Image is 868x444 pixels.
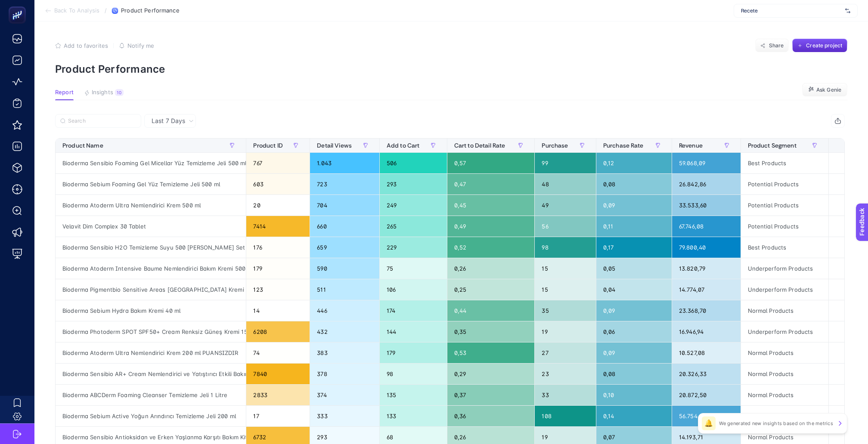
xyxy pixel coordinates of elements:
div: 79.800,40 [672,237,741,258]
div: 333 [310,406,379,426]
div: 23.368,70 [672,300,741,321]
span: Cart to Detail Rate [454,142,505,149]
div: 🔔 [702,416,716,430]
span: Purchase Rate [603,142,644,149]
span: Share [769,42,784,49]
div: 659 [310,237,379,258]
div: 0,37 [447,385,535,405]
div: 7840 [246,364,310,384]
button: Ask Genie [802,83,847,97]
button: Share [755,39,789,52]
div: 56 [535,216,595,237]
img: svg%3e [845,6,850,15]
div: 35 [535,300,595,321]
span: / [105,7,107,14]
div: 16.946,94 [672,321,741,342]
div: 17 [246,406,310,426]
div: 0,25 [447,279,535,300]
div: Bioderma Atoderm Ultra Nemlendirici Krem 200 ml PUANSIZDIR [56,342,246,363]
div: 432 [310,321,379,342]
div: 0,52 [447,237,535,258]
div: 767 [246,153,310,173]
div: 174 [380,300,447,321]
div: Bioderma ABCDerm Foaming Cleanser Temizleme Jeli 1 Litre [56,385,246,405]
div: 33 [535,385,595,405]
div: 20 [246,195,310,216]
div: Underperform Products [741,321,829,342]
div: 0,17 [596,237,672,258]
div: Bioderma Sebium Hydra Bakım Kremi 40 ml [56,300,246,321]
span: Insights [92,89,113,96]
div: 26.842,86 [672,174,741,194]
div: 0,36 [447,406,535,426]
div: Best Products [741,153,829,173]
div: 446 [310,300,379,321]
div: Bioderma Sensibio AR+ Cream Nemlendirici ve Yatıştırıcı Etkili Bakım Kremi 40 ml [56,364,246,384]
div: 67.746,08 [672,216,741,237]
div: 2833 [246,385,310,405]
div: 0,12 [596,153,672,173]
div: 704 [310,195,379,216]
div: 133 [380,406,447,426]
div: 0,47 [447,174,535,194]
div: 0,44 [447,300,535,321]
div: Bioderma Sensibio Foaming Gel Micellar Yüz Temizleme Jeli 500 ml PUANSIZDIR [56,153,246,173]
span: Ask Genie [816,86,841,93]
p: Product Performance [55,63,847,75]
div: 229 [380,237,447,258]
input: Search [68,118,136,124]
div: 0,26 [447,258,535,279]
div: 0,05 [596,258,672,279]
span: Notify me [127,42,154,49]
div: Bioderma Pigmentbio Sensitive Areas [GEOGRAPHIC_DATA] Kremi 75 ml [56,279,246,300]
div: 108 [535,406,595,426]
span: Purchase [542,142,568,149]
span: Add to favorites [64,42,108,49]
div: 75 [380,258,447,279]
span: Add to Cart [387,142,420,149]
div: 0,11 [596,216,672,237]
div: 98 [535,237,595,258]
div: 723 [310,174,379,194]
div: 27 [535,342,595,363]
div: 249 [380,195,447,216]
div: 20.326,33 [672,364,741,384]
span: Report [55,89,74,96]
div: 10.527,08 [672,342,741,363]
div: 19 [535,321,595,342]
div: 383 [310,342,379,363]
div: 48 [535,174,595,194]
div: Best Products [741,237,829,258]
div: 0,08 [596,174,672,194]
div: Bioderma Photoderm SPOT SPF50+ Cream Renksiz Güneş Kremi 150 ml [56,321,246,342]
span: Product Name [62,142,103,149]
div: 6208 [246,321,310,342]
div: 0,35 [447,321,535,342]
div: 13.820,79 [672,258,741,279]
span: Last 7 Days [152,117,185,125]
div: Normal Products [741,364,829,384]
div: 1.043 [310,153,379,173]
div: Bioderma Atoderm Ultra Nemlendirici Krem 500 ml [56,195,246,216]
div: 0,09 [596,342,672,363]
div: 603 [246,174,310,194]
span: Product ID [253,142,282,149]
div: Best Products [741,406,829,426]
div: 56.754,34 [672,406,741,426]
div: Bioderma Sebium Active Yoğun Arındırıcı Temizleme Jeli 200 ml [56,406,246,426]
div: 506 [380,153,447,173]
div: 20.872,50 [672,385,741,405]
div: 660 [310,216,379,237]
div: 106 [380,279,447,300]
div: 176 [246,237,310,258]
div: 49 [535,195,595,216]
div: Normal Products [741,342,829,363]
span: Detail Views [317,142,352,149]
div: 590 [310,258,379,279]
div: Underperform Products [741,279,829,300]
div: 23 [535,364,595,384]
div: 511 [310,279,379,300]
div: 135 [380,385,447,405]
div: 98 [380,364,447,384]
div: 293 [380,174,447,194]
